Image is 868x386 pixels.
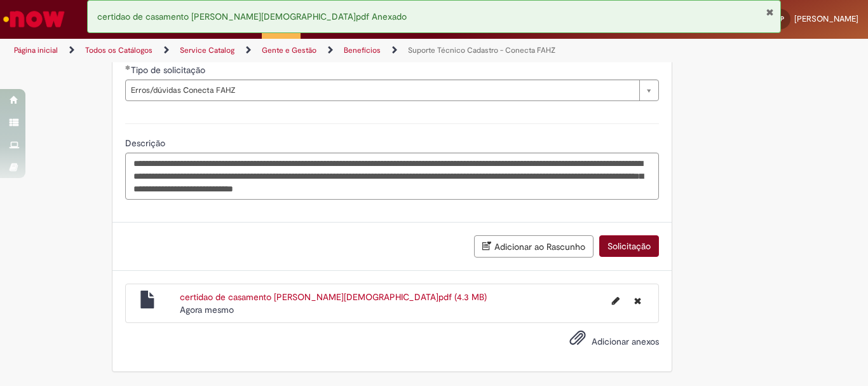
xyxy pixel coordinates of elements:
button: Excluir certidao de casamento jesus.pdf [627,291,649,311]
button: Fechar Notificação [766,7,774,17]
span: Descrição [125,137,168,149]
textarea: Descrição [125,153,659,200]
img: ServiceNow [1,6,67,32]
span: Erros/dúvidas Conecta FAHZ [131,80,633,100]
time: 28/08/2025 10:05:33 [180,304,234,315]
a: Gente e Gestão [262,45,316,55]
a: Página inicial [14,45,58,55]
button: Adicionar anexos [566,326,589,355]
span: certidao de casamento [PERSON_NAME][DEMOGRAPHIC_DATA]pdf Anexado [97,11,407,22]
a: Suporte Técnico Cadastro - Conecta FAHZ [408,45,555,55]
a: Service Catalog [180,45,234,55]
span: [PERSON_NAME] [794,13,858,24]
span: Adicionar anexos [592,336,659,347]
span: Tipo de solicitação [131,64,208,76]
span: Obrigatório Preenchido [125,65,131,70]
a: Benefícios [344,45,381,55]
span: Agora mesmo [180,304,234,315]
a: certidao de casamento [PERSON_NAME][DEMOGRAPHIC_DATA]pdf (4.3 MB) [180,291,487,303]
button: Editar nome de arquivo certidao de casamento jesus.pdf [604,291,627,311]
ul: Trilhas de página [10,39,569,62]
a: Todos os Catálogos [85,45,153,55]
button: Adicionar ao Rascunho [474,235,593,258]
button: Solicitação [599,235,659,257]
